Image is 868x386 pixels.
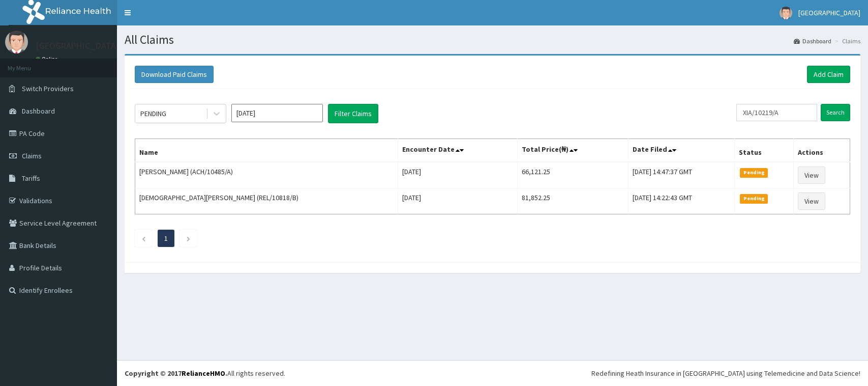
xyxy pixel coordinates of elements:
[798,167,825,184] a: View
[141,234,146,243] a: Previous page
[22,174,40,183] span: Tariffs
[736,104,817,121] input: Search by HMO ID
[135,162,398,188] td: [PERSON_NAME] (ACH/10485/A)
[517,162,628,188] td: 66,121.25
[22,84,74,93] span: Switch Providers
[740,168,768,177] span: Pending
[807,66,850,83] a: Add Claim
[798,8,860,17] span: [GEOGRAPHIC_DATA]
[117,360,868,386] footer: All rights reserved.
[22,106,55,116] span: Dashboard
[398,162,517,188] td: [DATE]
[591,368,860,378] div: Redefining Heath Insurance in [GEOGRAPHIC_DATA] using Telemedicine and Data Science!
[135,139,398,162] th: Name
[135,66,214,83] button: Download Paid Claims
[398,188,517,214] td: [DATE]
[140,108,166,119] div: PENDING
[125,33,860,46] h1: All Claims
[517,139,628,162] th: Total Price(₦)
[5,31,28,53] img: User Image
[231,104,323,122] input: Select Month and Year
[125,369,227,378] strong: Copyright © 2017 .
[780,7,792,19] img: User Image
[798,192,825,210] a: View
[186,234,191,243] a: Next page
[328,104,378,123] button: Filter Claims
[793,139,850,162] th: Actions
[36,41,119,50] p: [GEOGRAPHIC_DATA]
[182,369,225,378] a: RelianceHMO
[740,194,768,203] span: Pending
[794,37,831,45] a: Dashboard
[22,151,42,160] span: Claims
[832,37,860,45] li: Claims
[398,139,517,162] th: Encounter Date
[628,162,735,188] td: [DATE] 14:47:37 GMT
[164,234,168,243] a: Page 1 is your current page
[628,188,735,214] td: [DATE] 14:22:43 GMT
[735,139,793,162] th: Status
[135,188,398,214] td: [DEMOGRAPHIC_DATA][PERSON_NAME] (REL/10818/B)
[36,56,60,63] a: Online
[821,104,850,121] input: Search
[517,188,628,214] td: 81,852.25
[628,139,735,162] th: Date Filed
